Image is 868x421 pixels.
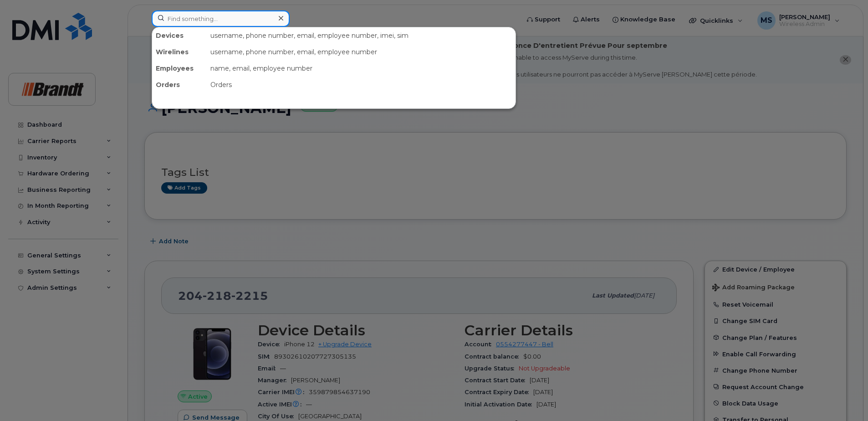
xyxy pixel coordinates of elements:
div: Orders [152,77,207,93]
div: Employees [152,60,207,77]
div: Wirelines [152,44,207,60]
div: username, phone number, email, employee number [207,44,516,60]
div: Devices [152,27,207,44]
div: username, phone number, email, employee number, imei, sim [207,27,516,44]
div: name, email, employee number [207,60,516,77]
div: Orders [207,77,516,93]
